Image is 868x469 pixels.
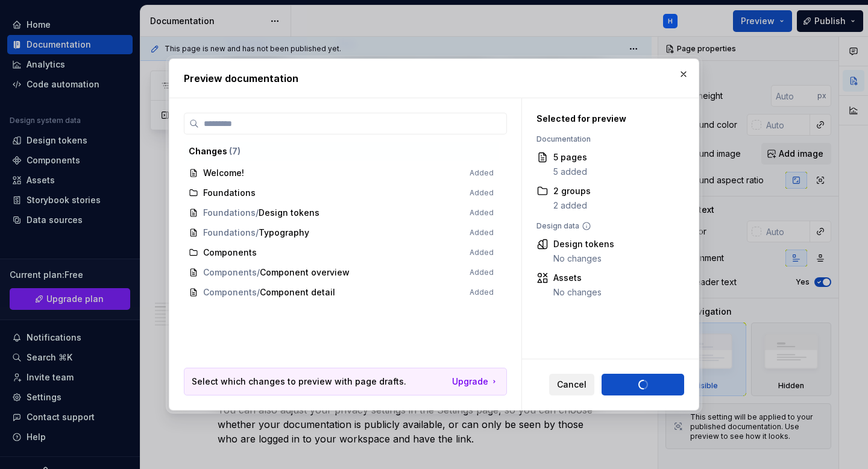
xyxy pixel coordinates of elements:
button: Cancel [549,374,594,395]
div: Design data [536,221,678,231]
a: Upgrade [452,376,499,388]
div: No changes [553,286,602,298]
div: 2 groups [553,185,591,197]
p: Select which changes to preview with page drafts. [192,376,406,388]
div: Documentation [536,134,678,144]
div: Assets [553,272,602,284]
h2: Preview documentation [184,71,684,86]
div: 5 added [553,166,587,178]
span: Cancel [557,379,587,391]
div: Selected for preview [536,113,678,125]
div: Design tokens [553,238,614,250]
div: No changes [553,253,614,265]
span: ( 7 ) [229,146,241,156]
div: Changes [189,145,494,157]
div: 2 added [553,200,591,212]
div: 5 pages [553,151,587,163]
